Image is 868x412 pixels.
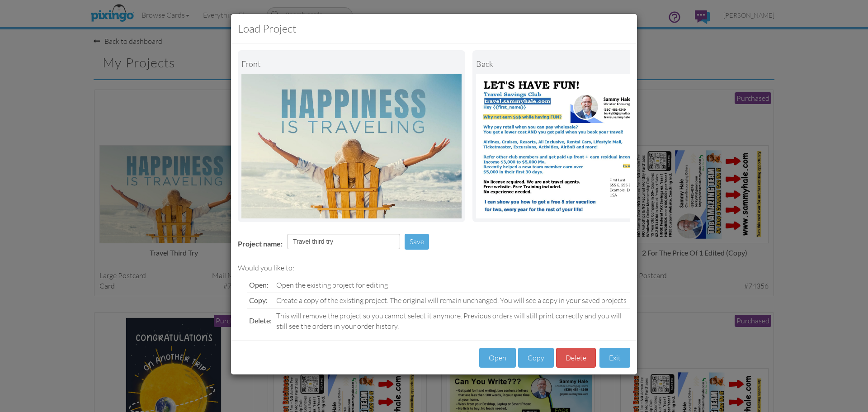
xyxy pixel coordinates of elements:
input: Enter project name [287,234,400,249]
button: Copy [518,348,554,368]
span: Open: [249,280,269,289]
img: Landscape Image [241,74,462,218]
div: back [476,54,696,74]
div: Front [241,54,462,74]
span: Copy: [249,296,268,304]
label: Project name: [238,239,283,249]
h3: Load Project [238,21,630,36]
td: Open the existing project for editing [274,278,630,293]
button: Delete [556,348,596,368]
span: Delete: [249,316,272,325]
div: Would you like to: [238,263,630,273]
img: Portrait Image [476,74,696,218]
button: Exit [599,348,630,368]
td: This will remove the project so you cannot select it anymore. Previous orders will still print co... [274,308,630,333]
td: Create a copy of the existing project. The original will remain unchanged. You will see a copy in... [274,293,630,308]
button: Open [479,348,516,368]
button: Save [405,234,429,250]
